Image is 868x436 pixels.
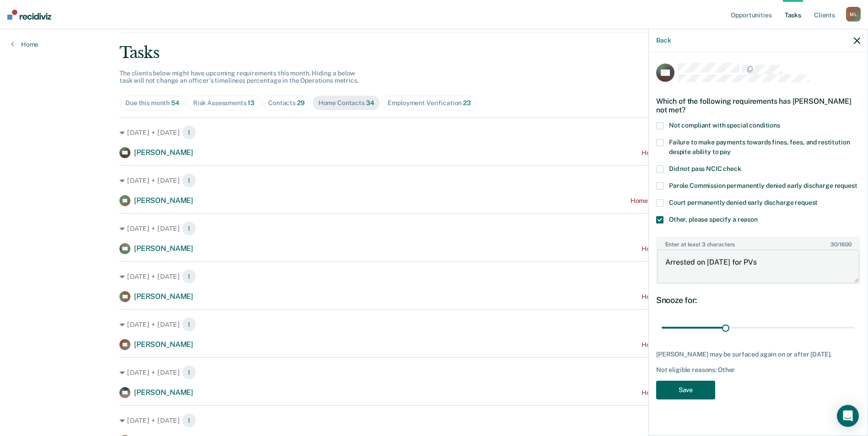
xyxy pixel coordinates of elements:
span: 1 [182,365,196,380]
span: 54 [171,99,179,106]
div: Not eligible reasons: Other [656,366,860,374]
a: Home [11,40,38,48]
div: Home contact recommended a year ago [631,197,749,205]
span: / 1600 [830,241,851,248]
span: Court permanently denied early discharge request [669,199,818,206]
span: 1 [182,317,196,332]
span: Parole Commission permanently denied early discharge request [669,182,857,189]
span: 23 [463,99,471,106]
div: Open Intercom Messenger [837,405,859,427]
span: [PERSON_NAME] [134,340,193,349]
span: 1 [182,269,196,284]
div: M L [846,7,861,21]
div: [DATE] • [DATE] [119,173,749,188]
div: Home contact recommended [DATE] [642,389,749,397]
label: Enter at least 3 characters [657,238,859,248]
div: Risk Assessments [193,99,254,107]
div: Contacts [268,99,305,107]
span: 34 [366,99,374,106]
div: [DATE] • [DATE] [119,413,749,428]
textarea: Arrested on [DATE] for PVs [657,250,859,283]
button: Save [656,381,715,399]
div: [PERSON_NAME] may be surfaced again on or after [DATE]. [656,351,860,358]
span: 1 [182,221,196,236]
div: Home contact recommended [DATE] [642,341,749,349]
img: Recidiviz [7,10,51,20]
div: [DATE] • [DATE] [119,269,749,284]
div: Employment Verification [388,99,470,107]
div: [DATE] • [DATE] [119,365,749,380]
div: Which of the following requirements has [PERSON_NAME] not met? [656,90,860,122]
div: [DATE] • [DATE] [119,221,749,236]
span: 29 [297,99,305,106]
span: Other, please specify a reason [669,216,758,223]
div: Home contact recommended [DATE] [642,245,749,253]
span: 1 [182,125,196,140]
span: 13 [248,99,254,106]
span: [PERSON_NAME] [134,148,193,157]
div: Tasks [119,43,749,62]
button: Back [656,37,671,44]
div: Snooze for: [656,295,860,305]
span: [PERSON_NAME] [134,196,193,205]
div: [DATE] • [DATE] [119,317,749,332]
div: Due this month [125,99,179,107]
span: 30 [830,241,837,248]
div: Home contact recommended [DATE] [642,293,749,301]
span: The clients below might have upcoming requirements this month. Hiding a below task will not chang... [119,69,359,85]
span: Not compliant with special conditions [669,122,780,129]
span: 1 [182,413,196,428]
div: Home Contacts [318,99,374,107]
span: [PERSON_NAME] [134,244,193,253]
span: [PERSON_NAME] [134,292,193,301]
span: Failure to make payments towards fines, fees, and restitution despite ability to pay [669,138,850,155]
div: [DATE] • [DATE] [119,125,749,140]
span: 1 [182,173,196,188]
span: Did not pass NCIC check [669,165,741,172]
div: Home contact recommended [DATE] [642,149,749,157]
span: [PERSON_NAME] [134,388,193,397]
